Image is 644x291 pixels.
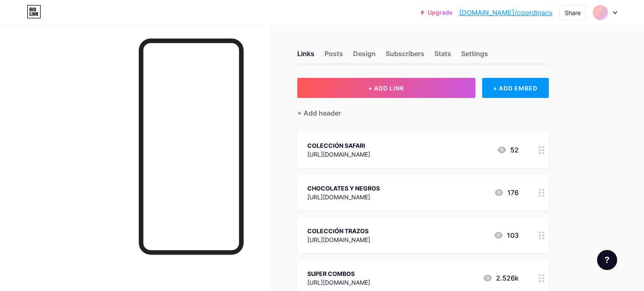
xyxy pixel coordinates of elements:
div: + Add header [297,108,341,118]
span: + ADD LINK [368,85,404,92]
div: [URL][DOMAIN_NAME] [307,193,380,201]
div: Subscribers [386,49,424,64]
div: Settings [461,49,488,64]
div: COLECCIÓN TRAZOS [307,227,370,235]
div: 103 [493,230,519,240]
div: [URL][DOMAIN_NAME] [307,278,370,287]
div: [URL][DOMAIN_NAME] [307,235,370,244]
div: [URL][DOMAIN_NAME] [307,150,370,159]
div: Share [565,8,581,17]
div: + ADD EMBED [482,78,549,98]
div: Design [353,49,376,64]
a: [DOMAIN_NAME]/coordinacv [459,8,553,18]
div: Posts [325,49,343,64]
button: + ADD LINK [297,78,475,98]
div: COLECCIÓN SAFARI [307,141,370,150]
a: Upgrade [421,9,452,16]
div: CHOCOLATES Y NEGROS [307,184,380,193]
div: SUPER COMBOS [307,269,370,278]
div: 2.526k [483,273,519,283]
div: 176 [494,188,519,198]
div: Links [297,49,314,64]
div: Stats [434,49,451,64]
div: 52 [497,145,519,155]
